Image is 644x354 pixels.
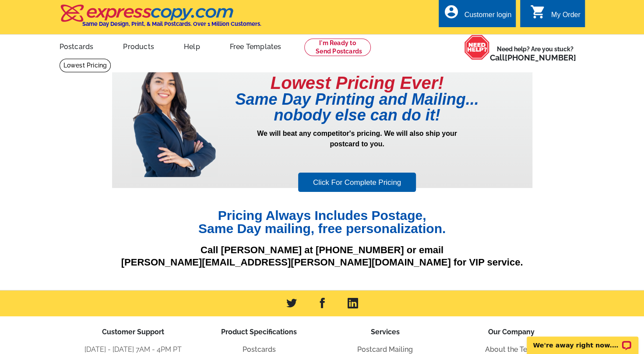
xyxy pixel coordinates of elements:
[221,328,297,336] span: Product Specifications
[357,345,413,354] a: Postcard Mailing
[464,35,490,60] img: help
[443,4,459,20] i: account_circle
[488,328,535,336] span: Our Company
[485,345,538,354] a: About the Team
[102,328,164,336] span: Customer Support
[521,326,644,354] iframe: LiveChat chat widget
[112,244,532,269] p: Call [PERSON_NAME] at [PHONE_NUMBER] or email [PERSON_NAME][EMAIL_ADDRESS][PERSON_NAME][DOMAIN_NA...
[464,11,511,23] div: Customer login
[530,10,581,21] a: shopping_cart My Order
[60,11,261,27] a: Same Day Design, Print, & Mail Postcards. Over 1 Million Customers.
[505,53,576,62] a: [PHONE_NUMBER]
[243,345,276,354] a: Postcards
[530,4,546,20] i: shopping_cart
[170,35,214,56] a: Help
[217,128,497,171] p: We will beat any competitor's pricing. We will also ship your postcard to you.
[46,35,108,56] a: Postcards
[109,35,168,56] a: Products
[298,173,416,192] a: Click For Complete Pricing
[216,35,296,56] a: Free Templates
[443,10,511,21] a: account_circle Customer login
[490,53,576,62] span: Call
[490,45,581,62] span: Need help? Are you stuck?
[82,21,261,27] h4: Same Day Design, Print, & Mail Postcards. Over 1 Million Customers.
[371,328,400,336] span: Services
[112,209,532,235] h1: Pricing Always Includes Postage, Same Day mailing, free personalization.
[217,74,497,92] h1: Lowest Pricing Ever!
[217,92,497,123] h1: Same Day Printing and Mailing... nobody else can do it!
[551,11,581,23] div: My Order
[132,58,217,177] img: prepricing-girl.png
